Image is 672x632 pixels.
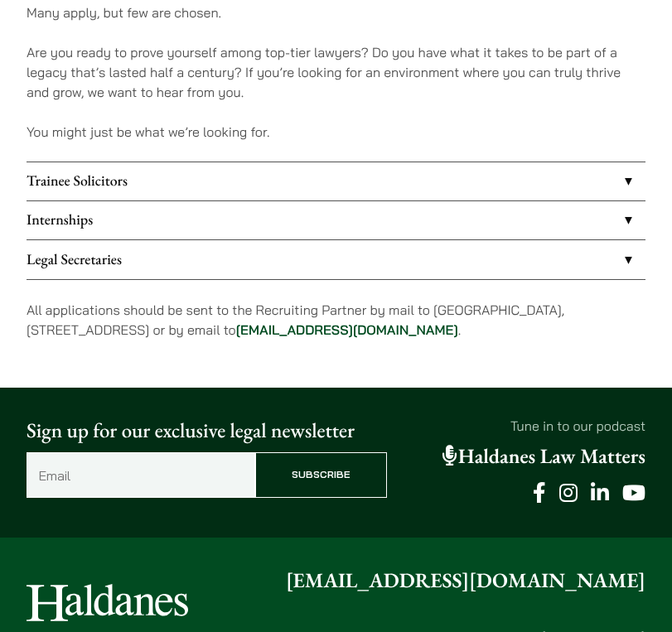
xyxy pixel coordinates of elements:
input: Email [27,452,255,497]
p: All applications should be sent to the Recruiting Partner by mail to [GEOGRAPHIC_DATA], [STREET_A... [27,300,645,340]
p: You might just be what we’re looking for. [27,122,645,142]
img: Logo of Haldanes [27,584,188,621]
p: Sign up for our exclusive legal newsletter [27,416,387,446]
a: Internships [27,201,645,239]
a: Haldanes Law Matters [442,443,645,470]
a: Legal Secretaries [27,240,645,278]
p: Are you ready to prove yourself among top-tier lawyers? Do you have what it takes to be part of a... [27,42,645,102]
p: Tune in to our podcast [410,416,645,436]
a: Trainee Solicitors [27,162,645,200]
input: Subscribe [255,452,386,497]
a: [EMAIL_ADDRESS][DOMAIN_NAME] [286,567,645,594]
p: Many apply, but few are chosen. [27,2,645,22]
a: [EMAIL_ADDRESS][DOMAIN_NAME] [236,321,458,338]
